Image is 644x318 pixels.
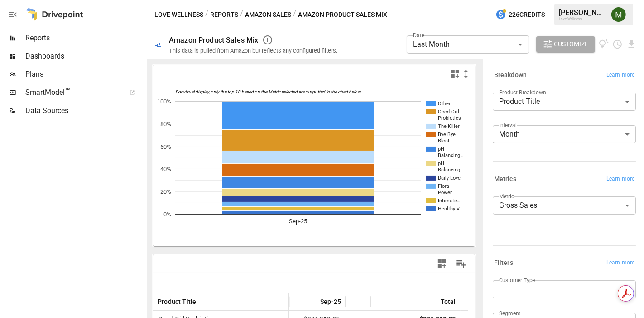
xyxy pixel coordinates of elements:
text: Power [438,190,452,196]
span: Learn more [606,175,634,184]
text: Flora [438,183,449,189]
div: / [240,9,243,20]
button: View documentation [599,36,609,53]
button: Customize [536,36,595,53]
h6: Breakdown [494,70,527,80]
span: ™ [65,86,71,97]
button: Manage Columns [451,254,471,274]
button: Download report [626,39,637,49]
div: Month [493,125,636,143]
text: 60% [160,143,171,150]
label: Product Breakdown [499,88,546,96]
text: 0% [163,211,171,218]
label: Customer Type [499,276,535,284]
button: Amazon Sales [245,9,291,20]
button: 226Credits [492,6,548,23]
button: Sort [197,295,210,308]
button: Meredith Lacasse [606,2,631,27]
div: Amazon Product Sales Mix [169,36,259,44]
h6: Metrics [494,174,516,184]
label: Interval [499,121,517,129]
button: Schedule report [612,39,623,49]
text: The Killer [438,123,460,129]
svg: A chart. [153,83,468,246]
h6: Filters [494,258,513,268]
label: Segment [499,309,520,317]
text: Good Girl [438,109,459,115]
text: Balancing… [438,167,463,173]
div: [PERSON_NAME] [559,8,606,17]
div: 🛍 [154,40,162,49]
button: Love Wellness [154,9,203,20]
button: Sort [307,295,319,308]
text: For visual display, only the top 10 based on the Metric selected are outputted in the chart below. [175,90,362,95]
span: Product Title [158,297,196,306]
text: Bloat [438,138,450,144]
div: Product Title [493,93,636,111]
text: Intimate… [438,198,460,204]
img: Meredith Lacasse [611,7,626,22]
span: Customize [554,39,589,50]
span: Reports [25,33,145,44]
span: Learn more [606,71,634,80]
text: pH [438,161,444,166]
label: Date [413,31,424,39]
span: SmartModel [25,87,120,98]
span: Data Sources [25,105,145,116]
div: This data is pulled from Amazon but reflects any configured filters. [169,47,337,54]
text: Sep-25 [289,218,308,225]
text: Daily Love [438,175,461,181]
text: Balancing… [438,152,463,158]
div: / [205,9,208,20]
text: Bye Bye [438,132,456,137]
text: 100% [157,98,171,105]
span: Learn more [606,259,634,268]
text: Other [438,101,451,107]
button: Reports [210,9,238,20]
text: pH [438,146,444,152]
label: Metric [499,192,514,200]
text: Probiotics [438,115,461,121]
span: Plans [25,69,145,80]
div: Total [441,298,456,305]
text: 40% [160,166,171,172]
text: 20% [160,188,171,195]
span: Sep-25 [320,297,341,306]
div: Love Wellness [559,17,606,21]
div: / [293,9,296,20]
div: Gross Sales [493,196,636,215]
span: Last Month [413,40,450,49]
text: 80% [160,121,171,127]
span: 226 Credits [509,9,545,20]
text: Healthy V… [438,206,462,212]
span: Dashboards [25,51,145,62]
